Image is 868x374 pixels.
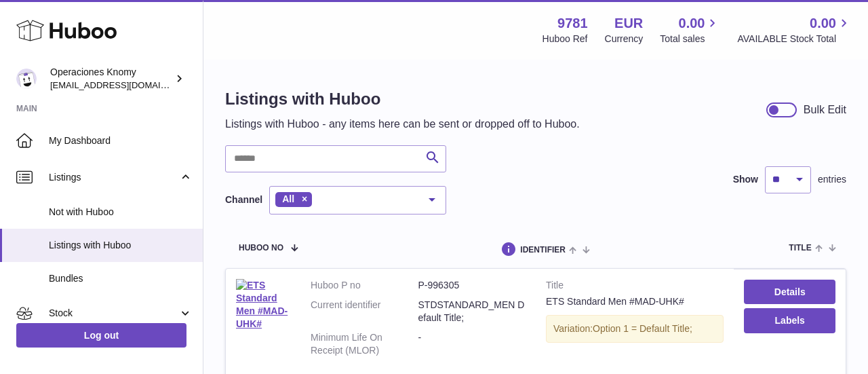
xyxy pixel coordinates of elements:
[225,193,262,206] label: Channel
[418,299,526,324] dd: STDSTANDARD_MEN Default Title;
[418,331,526,357] dd: -
[49,272,193,285] span: Bundles
[50,79,199,90] span: [EMAIL_ADDRESS][DOMAIN_NAME]
[49,307,178,320] span: Stock
[557,14,588,33] strong: 9781
[16,323,186,348] a: Log out
[546,315,724,343] div: Variation:
[311,279,418,292] dt: Huboo P no
[804,102,846,117] div: Bulk Edit
[520,246,566,255] span: identifier
[546,295,724,308] div: ETS Standard Men #MAD-UHK#
[418,279,526,292] dd: P-996305
[660,33,720,45] span: Total sales
[49,134,193,147] span: My Dashboard
[789,244,811,253] span: title
[679,14,705,33] span: 0.00
[605,33,644,45] div: Currency
[49,239,193,252] span: Listings with Huboo
[225,88,580,110] h1: Listings with Huboo
[311,299,418,324] dt: Current identifier
[818,173,846,186] span: entries
[744,280,835,304] a: Details
[225,117,580,132] p: Listings with Huboo - any items here can be sent or dropped off to Huboo.
[744,308,835,333] button: Labels
[542,33,588,45] div: Huboo Ref
[311,331,418,357] dt: Minimum Life On Receipt (MLOR)
[546,279,724,295] strong: Title
[236,279,290,331] img: ETS Standard Men #MAD-UHK#
[282,193,294,204] span: All
[810,14,836,33] span: 0.00
[593,323,692,334] span: Option 1 = Default Title;
[733,173,758,186] label: Show
[49,171,178,184] span: Listings
[614,14,643,33] strong: EUR
[239,244,283,253] span: Huboo no
[49,206,193,219] span: Not with Huboo
[660,14,720,45] a: 0.00 Total sales
[50,66,172,92] div: Operaciones Knomy
[737,14,852,45] a: 0.00 AVAILABLE Stock Total
[737,33,852,45] span: AVAILABLE Stock Total
[16,69,37,89] img: internalAdmin-9781@internal.huboo.com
